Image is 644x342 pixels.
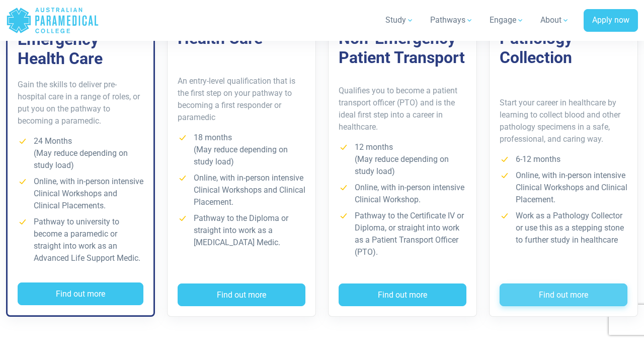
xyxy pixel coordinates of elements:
li: Online, with in-person intensive Clinical Workshops and Clinical Placement. [178,172,305,208]
button: Find out more [500,283,627,307]
li: 24 Months (May reduce depending on study load) [18,135,143,172]
li: 18 months (May reduce depending on study load) [178,132,305,168]
li: 6-12 months [500,153,627,165]
li: Online, with in-person intensive Clinical Workshop. [339,182,466,206]
li: 12 months (May reduce depending on study load) [339,141,466,178]
li: Online, with in-person intensive Clinical Workshops and Clinical Placements. [18,176,143,212]
li: Pathway to the Diploma or straight into work as a [MEDICAL_DATA] Medic. [178,212,305,249]
li: Pathway to university to become a paramedic or straight into work as an Advanced Life Support Medic. [18,216,143,264]
li: Pathway to the Certificate IV or Diploma, or straight into work as a Patient Transport Officer (P... [339,210,466,258]
button: Find out more [18,282,143,306]
p: Start your career in healthcare by learning to collect blood and other pathology specimens in a s... [500,97,627,145]
li: Work as a Pathology Collector or use this as a stepping stone to further study in healthcare [500,210,627,246]
button: Find out more [178,283,305,307]
li: Online, with in-person intensive Clinical Workshops and Clinical Placement. [500,169,627,206]
p: Gain the skills to deliver pre-hospital care in a range of roles, or put you on the pathway to be... [18,79,143,127]
p: Qualifies you to become a patient transport officer (PTO) and is the ideal first step into a care... [339,85,466,133]
p: An entry-level qualification that is the first step on your pathway to becoming a first responder... [178,75,305,124]
button: Find out more [339,283,466,307]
